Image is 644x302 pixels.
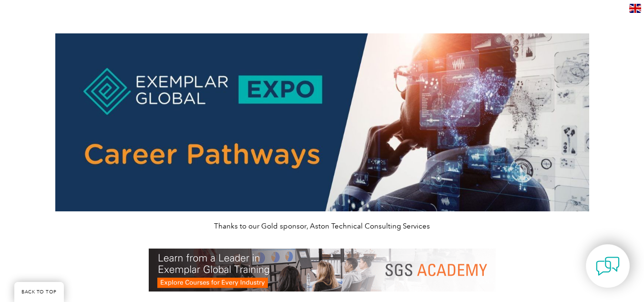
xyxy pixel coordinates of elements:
img: SGS [149,249,496,292]
img: en [629,4,641,13]
img: contact-chat.png [596,254,620,278]
img: career pathways [55,33,589,211]
a: BACK TO TOP [14,282,64,302]
p: Thanks to our Gold sponsor, Aston Technical Consulting Services [55,221,589,231]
